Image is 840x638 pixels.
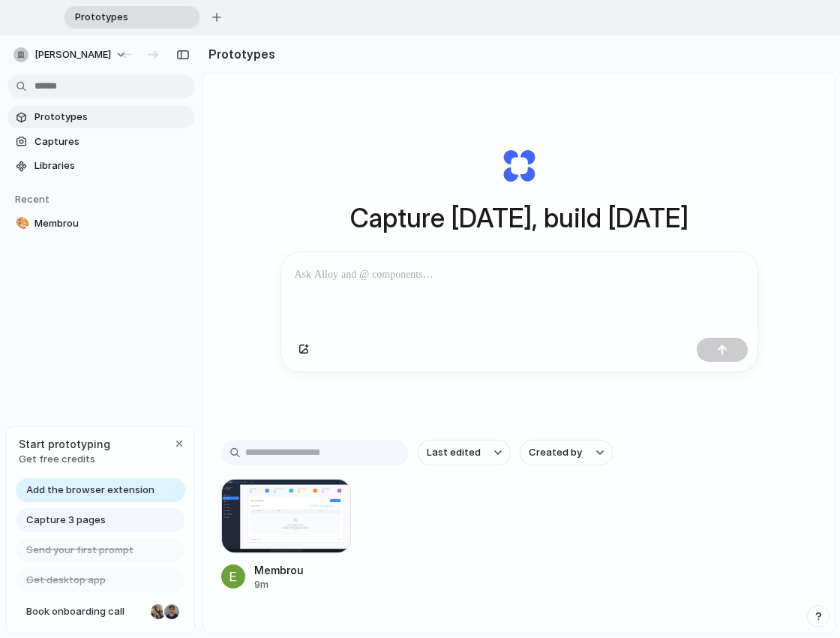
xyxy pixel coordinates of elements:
[221,479,351,591] a: MembrouMembrou9m
[149,603,167,621] div: Nicole Kubica
[26,604,145,619] span: Book onboarding call
[427,445,481,460] span: Last edited
[34,134,189,149] span: Captures
[7,131,195,153] a: Captures
[64,6,199,29] div: Prototypes
[16,478,185,502] a: Add the browser extension
[26,483,154,498] span: Add the browser extension
[520,440,613,465] button: Created by
[163,603,181,621] div: Christian Iacullo
[34,110,189,125] span: Prototypes
[26,573,106,588] span: Get desktop app
[254,562,304,578] div: Membrou
[26,543,133,558] span: Send your first prompt
[418,440,511,465] button: Last edited
[7,106,195,128] a: Prototypes
[7,155,195,177] a: Libraries
[350,198,688,238] h1: Capture [DATE], build [DATE]
[34,47,111,62] span: [PERSON_NAME]
[16,600,185,624] a: Book onboarding call
[69,10,175,25] span: Prototypes
[202,45,275,63] h2: Prototypes
[34,216,189,231] span: Membrou
[34,158,189,173] span: Libraries
[7,43,134,67] button: [PERSON_NAME]
[254,578,304,591] div: 9m
[7,212,195,235] a: 🎨Membrou
[26,513,106,528] span: Capture 3 pages
[529,445,582,460] span: Created by
[16,215,26,232] div: 🎨
[13,216,28,231] button: 🎨
[19,436,110,452] span: Start prototyping
[19,452,110,467] span: Get free credits
[15,193,49,205] span: Recent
